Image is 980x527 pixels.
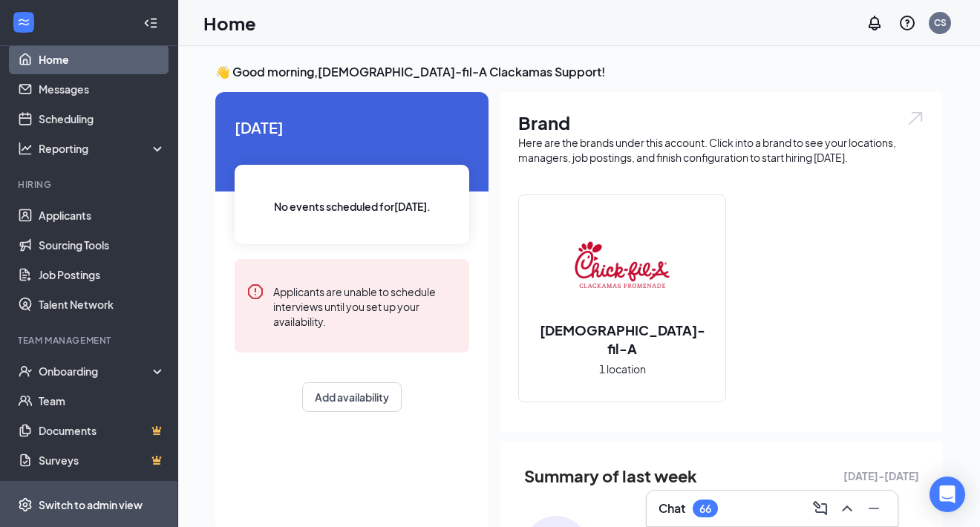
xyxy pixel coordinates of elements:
[302,382,402,412] button: Add availability
[843,468,919,484] span: [DATE] - [DATE]
[39,445,166,475] a: SurveysCrown
[699,503,711,515] div: 66
[143,16,158,30] svg: Collapse
[575,220,670,315] img: Chick-fil-A
[865,500,883,517] svg: Minimize
[18,497,33,512] svg: Settings
[39,200,166,230] a: Applicants
[518,135,925,165] div: Here are the brands under this account. Click into a brand to see your locations, managers, job p...
[599,361,646,377] span: 1 location
[16,15,31,30] svg: WorkstreamLogo
[18,334,163,347] div: Team Management
[808,497,832,520] button: ComposeMessage
[524,463,697,489] span: Summary of last week
[39,289,166,319] a: Talent Network
[835,497,859,520] button: ChevronUp
[39,386,166,416] a: Team
[39,230,166,260] a: Sourcing Tools
[39,364,153,379] div: Onboarding
[18,364,33,379] svg: UserCheck
[246,283,264,301] svg: Error
[866,14,883,32] svg: Notifications
[518,110,925,135] h1: Brand
[273,283,457,329] div: Applicants are unable to schedule interviews until you set up your availability.
[519,321,725,358] h2: [DEMOGRAPHIC_DATA]-fil-A
[18,178,163,191] div: Hiring
[18,141,33,156] svg: Analysis
[274,198,431,215] span: No events scheduled for [DATE] .
[39,416,166,445] a: DocumentsCrown
[235,116,469,139] span: [DATE]
[39,141,166,156] div: Reporting
[39,74,166,104] a: Messages
[39,104,166,134] a: Scheduling
[39,260,166,289] a: Job Postings
[39,497,143,512] div: Switch to admin view
[39,45,166,74] a: Home
[659,500,685,517] h3: Chat
[203,10,256,36] h1: Home
[934,16,947,29] div: CS
[862,497,886,520] button: Minimize
[930,477,965,512] div: Open Intercom Messenger
[838,500,856,517] svg: ChevronUp
[906,110,925,127] img: open.6027fd2a22e1237b5b06.svg
[215,64,943,80] h3: 👋 Good morning, [DEMOGRAPHIC_DATA]-fil-A Clackamas Support !
[811,500,829,517] svg: ComposeMessage
[898,14,916,32] svg: QuestionInfo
